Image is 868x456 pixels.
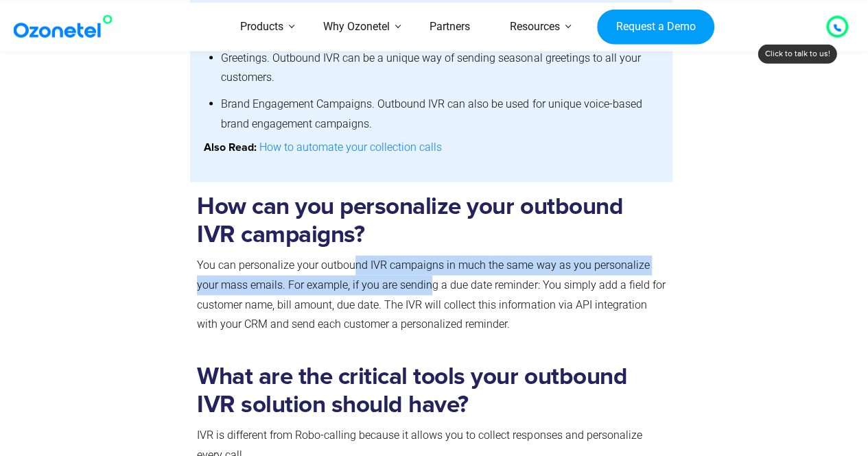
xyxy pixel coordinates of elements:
[259,138,442,158] a: How to automate your collection calls
[597,9,714,45] a: Request a Demo
[197,256,666,335] p: You can personalize your outbound IVR campaigns in much the same way as you personalize your mass...
[197,195,623,247] strong: How can you personalize your outbound IVR campaigns?
[303,3,410,51] a: Why Ozonetel
[410,3,490,51] a: Partners
[221,45,659,92] li: Greetings. Outbound IVR can be a unique way of sending seasonal greetings to all your customers.
[221,91,659,138] li: Brand Engagement Campaigns. Outbound IVR can also be used for unique voice-based brand engagement...
[197,365,627,417] strong: What are the critical tools your outbound IVR solution should have?
[220,3,303,51] a: Products
[204,142,257,153] strong: Also Read:
[490,3,580,51] a: Resources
